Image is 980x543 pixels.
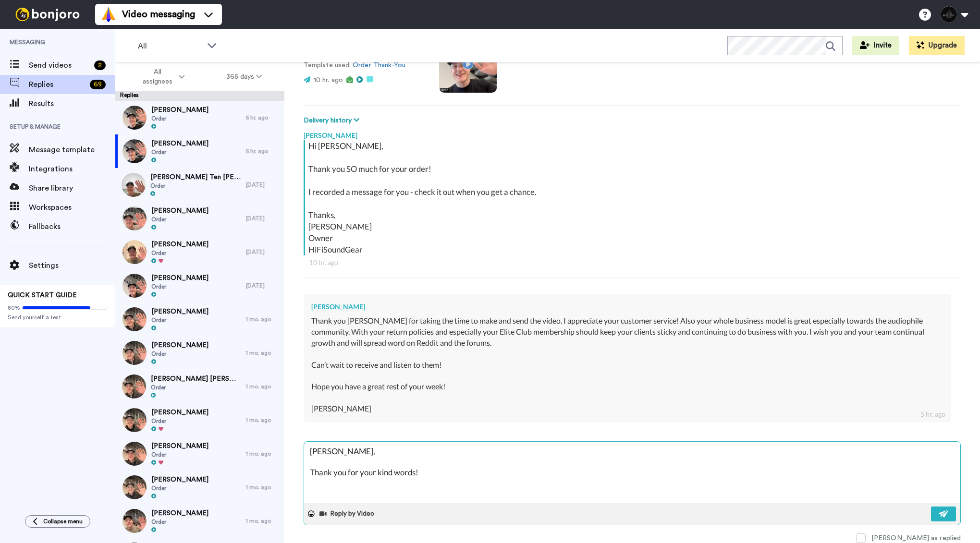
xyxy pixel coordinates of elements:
div: 69 [90,80,106,89]
span: All [138,40,202,52]
span: 80% [8,304,20,312]
div: 1 mo. ago [246,450,280,458]
span: Replies [29,79,86,90]
img: send-white.svg [939,510,949,518]
span: Order [151,115,208,122]
span: [PERSON_NAME] [151,240,208,249]
a: [PERSON_NAME]Order1 mo. ago [115,437,284,471]
button: Delivery history [304,115,362,126]
span: Share library [29,182,115,194]
div: 5 hr. ago [246,147,280,155]
img: 54e9eba1-920a-4489-b28a-04f3caf7238f-thumb.jpg [122,307,147,331]
button: Invite [852,36,899,55]
span: [PERSON_NAME] [151,508,208,518]
div: 1 mo. ago [246,383,280,390]
button: 365 days [206,68,283,85]
a: [PERSON_NAME]Order[DATE] [115,269,284,302]
img: vm-color.svg [101,7,116,22]
div: Thank you [PERSON_NAME] for taking the time to make and send the video. I appreciate your custome... [311,315,943,414]
span: QUICK START GUIDE [8,292,77,299]
a: [PERSON_NAME]Order1 mo. ago [115,403,284,437]
img: 11b3c571-4a35-44e2-8ffe-8d2ffe070dd7-thumb.jpg [122,475,147,499]
div: 1 mo. ago [246,517,280,525]
button: Collapse menu [25,515,90,528]
span: [PERSON_NAME] [151,475,208,484]
div: 10 hr. ago [309,258,955,267]
img: 699449e3-bb3a-467c-bdf7-049cba583549-thumb.jpg [122,139,147,163]
div: [PERSON_NAME] as replied [871,533,961,543]
a: [PERSON_NAME]Order1 mo. ago [115,336,284,370]
span: Order [151,148,208,156]
a: [PERSON_NAME]Order1 mo. ago [115,302,284,336]
img: d62ab86f-d561-46a8-ba7a-a82b571dd353-thumb.jpg [122,442,147,466]
span: [PERSON_NAME] [151,307,208,316]
span: Order [151,518,208,526]
a: [PERSON_NAME]Order[DATE] [115,235,284,269]
span: [PERSON_NAME] Ten [PERSON_NAME] [150,172,241,182]
div: 1 mo. ago [246,349,280,357]
span: [PERSON_NAME] [151,105,208,115]
span: Order [151,484,208,492]
span: Integrations [29,163,115,175]
div: 5 hr. ago [246,114,280,121]
div: [PERSON_NAME] [304,126,961,140]
span: Order [151,350,208,358]
span: Send videos [29,60,90,71]
a: [PERSON_NAME]Order1 mo. ago [115,471,284,504]
span: [PERSON_NAME] [151,273,208,283]
div: 2 [94,60,106,70]
div: [DATE] [246,248,280,256]
span: Order [151,216,208,223]
span: Collapse menu [43,518,83,525]
span: Message template [29,144,115,156]
span: [PERSON_NAME] [151,441,208,451]
button: Reply by Video [318,507,377,521]
a: Order Thank-You [353,62,405,69]
button: Upgrade [909,36,965,55]
div: [DATE] [246,215,280,222]
span: Order [151,283,208,290]
img: ab514738-f614-436c-ac9a-0c287d9b9510-thumb.jpg [122,106,147,130]
span: Results [29,98,115,109]
span: Send yourself a test [8,314,108,321]
img: eccffda1-569d-445c-aba0-8670a689634f-thumb.jpg [122,408,147,432]
span: [PERSON_NAME] [151,206,208,216]
div: [DATE] [246,181,280,189]
a: [PERSON_NAME] Ten [PERSON_NAME]Order[DATE] [115,168,284,202]
span: Order [151,417,208,425]
span: Order [151,249,208,257]
img: bj-logo-header-white.svg [12,8,84,21]
div: Hi [PERSON_NAME], Thank you SO much for your order! I recorded a message for you - check it out w... [308,140,958,255]
img: be5a1386-e2b9-4e16-a0e6-ce3a952d6068-thumb.jpg [122,173,146,197]
div: 1 mo. ago [246,315,280,323]
img: 36ca3dd1-e9b3-41bc-b7eb-deced00c1ae2-thumb.jpg [122,274,147,298]
span: 10 hr. ago [314,77,343,84]
span: [PERSON_NAME] [151,139,208,148]
span: [PERSON_NAME] [151,340,208,350]
div: [PERSON_NAME] [311,302,943,312]
span: Order [151,316,208,324]
span: All assignees [138,67,177,86]
span: Workspaces [29,202,115,213]
span: Order [151,384,241,391]
a: [PERSON_NAME]Order[DATE] [115,202,284,235]
span: Settings [29,260,115,271]
div: [DATE] [246,282,280,290]
span: Order [151,451,208,459]
a: [PERSON_NAME]Order1 mo. ago [115,504,284,538]
img: 36d91153-b3a8-4e21-8baf-ad13c5fac1ae-thumb.jpg [122,509,147,533]
div: 1 mo. ago [246,416,280,424]
span: Video messaging [122,8,195,21]
span: Order [150,182,241,190]
img: 8c8bfd18-c76e-490e-a99f-277ec7ad2e11-thumb.jpg [122,206,147,230]
div: Replies [115,91,284,101]
a: [PERSON_NAME]Order5 hr. ago [115,101,284,134]
button: All assignees [117,63,206,90]
span: Fallbacks [29,221,115,232]
img: 9be38717-bb75-4f48-9e68-6689502415fe-thumb.jpg [122,341,147,365]
a: [PERSON_NAME]Order5 hr. ago [115,134,284,168]
span: [PERSON_NAME] [PERSON_NAME] [151,374,241,384]
span: [PERSON_NAME] [151,408,208,417]
img: 8d68a1b6-b299-4b23-bbf3-2682a00704a5-thumb.jpg [122,240,147,264]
